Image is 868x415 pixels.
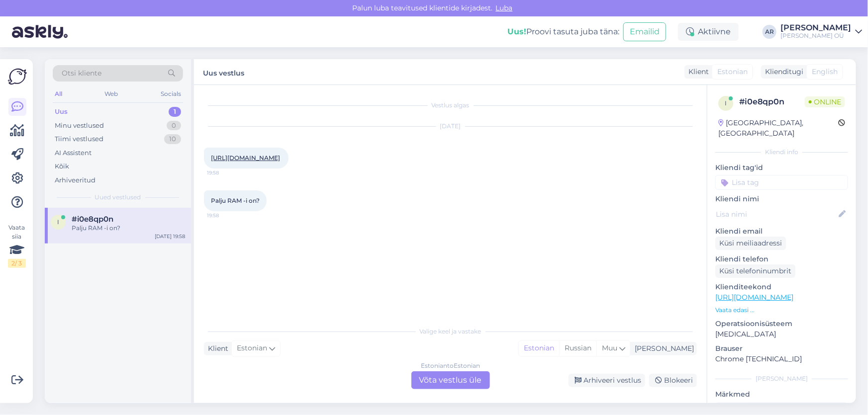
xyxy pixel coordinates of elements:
div: [PERSON_NAME] [780,24,851,32]
p: Kliendi email [715,226,848,237]
span: Palju RAM -i on? [211,197,260,204]
p: Kliendi tag'id [715,163,848,173]
input: Lisa nimi [716,209,837,220]
p: Vaata edasi ... [715,306,848,315]
div: Küsi telefoninumbrit [715,264,795,278]
div: Tiimi vestlused [55,134,103,144]
a: [URL][DOMAIN_NAME] [211,154,280,162]
p: Kliendi nimi [715,194,848,204]
div: Minu vestlused [55,121,104,131]
span: Luba [493,3,516,12]
div: Klient [204,343,228,354]
div: Russian [559,341,596,356]
span: i [725,99,727,107]
div: Vestlus algas [204,101,697,110]
div: Klient [684,67,709,77]
button: Emailid [623,22,666,41]
p: Brauser [715,343,848,354]
img: Askly Logo [8,67,27,86]
div: Estonian [519,341,559,356]
div: Aktiivne [678,23,739,41]
label: Uus vestlus [203,65,244,79]
span: Muu [602,343,617,352]
div: Küsi meiliaadressi [715,237,786,250]
div: Valige keel ja vastake [204,327,697,336]
span: Otsi kliente [62,68,101,79]
div: Kõik [55,162,69,171]
div: 2 / 3 [8,259,26,268]
div: [GEOGRAPHIC_DATA], [GEOGRAPHIC_DATA] [718,118,838,139]
div: [PERSON_NAME] [631,343,694,354]
span: Estonian [717,67,748,77]
span: Estonian [237,343,267,354]
p: [MEDICAL_DATA] [715,329,848,339]
div: Socials [159,87,183,100]
a: [PERSON_NAME][PERSON_NAME] OÜ [780,24,862,40]
span: Online [805,96,845,107]
div: Blokeeri [649,374,697,387]
div: Vaata siia [8,223,26,268]
b: Uus! [507,27,526,36]
div: AR [763,25,776,39]
div: Arhiveeri vestlus [569,374,645,387]
input: Lisa tag [715,175,848,190]
div: Web [103,87,120,100]
div: 1 [169,107,181,117]
div: [PERSON_NAME] OÜ [780,32,851,40]
span: 19:58 [207,169,244,176]
div: Proovi tasuta juba täna: [507,26,619,38]
p: Klienditeekond [715,282,848,292]
div: [PERSON_NAME] [715,374,848,383]
span: #i0e8qp0n [72,215,113,224]
p: Chrome [TECHNICAL_ID] [715,354,848,364]
div: 0 [167,121,181,131]
p: Kliendi telefon [715,254,848,264]
p: Operatsioonisüsteem [715,319,848,329]
div: Arhiveeritud [55,175,96,185]
span: Uued vestlused [95,193,141,202]
div: Kliendi info [715,148,848,157]
span: 19:58 [207,212,244,219]
p: Märkmed [715,389,848,400]
div: Palju RAM -i on? [72,224,185,233]
a: [URL][DOMAIN_NAME] [715,293,793,302]
div: Võta vestlus üle [411,371,490,389]
div: Uus [55,107,68,117]
div: Estonian to Estonian [421,361,480,370]
div: 10 [164,134,181,144]
div: [DATE] [204,122,697,131]
div: All [53,87,64,100]
div: [DATE] 19:58 [155,233,185,240]
span: i [57,218,59,226]
div: AI Assistent [55,148,92,158]
div: # i0e8qp0n [739,96,805,108]
div: Klienditugi [761,67,803,77]
span: English [812,67,838,77]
